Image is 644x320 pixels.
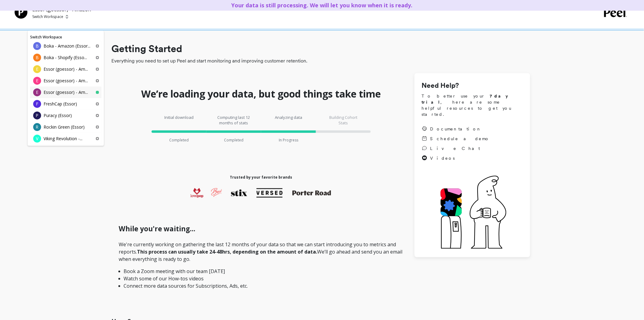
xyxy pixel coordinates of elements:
[44,43,90,49] p: Boka - Amazon (Essor...
[112,41,530,56] h1: Getting Started
[44,112,72,119] p: Puracy (Essor)
[422,126,490,132] a: Documentation
[279,138,298,143] p: In Progress
[33,54,41,62] div: B
[33,112,41,119] div: P
[44,78,88,84] p: Essor (goessor) - Am...
[230,175,292,180] h1: Trusted by your favorite brands
[15,6,27,19] img: Team Profile
[30,34,62,40] a: Switch Workspace
[33,65,41,73] div: E
[430,145,480,151] span: Live Chat
[33,123,41,131] div: R
[44,66,88,72] p: Essor (goessor) - Am...
[33,100,41,108] div: F
[124,268,399,275] li: Book a Zoom meeting with our team [DATE]
[33,42,41,50] div: B
[325,115,362,126] p: Building Cohort Stats
[112,57,530,65] span: Everything you need to set up Peel and start monitoring and improving customer retention.
[270,115,307,126] p: Analyzing data
[422,93,523,117] span: To better use your , here are some helpful resources to get you started.
[215,115,252,126] p: Computing last 12 months of stats
[430,136,490,142] span: Schedule a demo
[161,115,197,126] p: Initial download
[137,248,317,255] strong: This process can usually take 24-48hrs, depending on the amount of data.
[169,138,189,143] p: Completed
[66,14,68,19] img: picker
[124,275,399,282] li: Watch some of our How-tos videos
[33,88,41,96] div: E
[119,224,404,234] h1: While you're waiting...
[422,80,523,91] h1: Need Help?
[119,241,404,290] p: We're currently working on gathering the last 12 months of your data so that we can start introdu...
[422,155,490,161] a: Videos
[224,138,243,143] p: Completed
[44,55,87,61] p: Boka - Shopify (Esso...
[32,14,63,19] p: Switch Workspace
[44,136,82,142] p: Viking Revolution -...
[44,101,77,107] p: FreshCap (Essor)
[430,155,455,161] span: Videos
[44,124,85,130] p: Rockin Green (Essor)
[422,136,490,142] a: Schedule a demo
[430,126,482,132] span: Documentation
[33,135,41,143] div: V
[44,89,88,95] p: Essor (goessor) - Am...
[33,77,41,85] div: E
[232,2,413,9] a: Your data is still processing. We will let you know when it is ready.
[142,88,381,100] h1: We’re loading your data, but good things take time
[124,282,399,290] li: Connect more data sources for Subscriptions, Ads, etc.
